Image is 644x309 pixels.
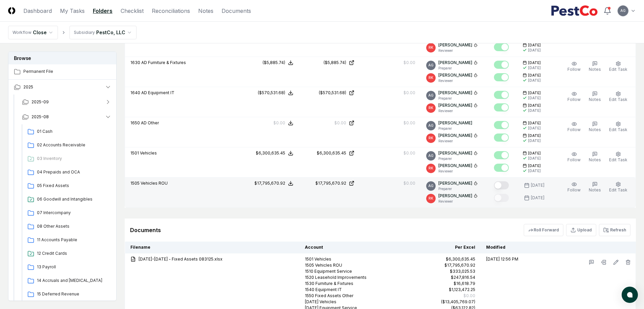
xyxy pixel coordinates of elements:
button: ($570,531.68) [258,90,293,96]
button: ($5,885.74) [263,60,293,66]
div: ($570,531.68) [258,90,285,96]
span: AG [428,123,434,128]
span: Edit Task [609,157,627,162]
div: ($5,885.74) [263,60,285,66]
p: [PERSON_NAME] [438,120,472,126]
p: [PERSON_NAME] [438,163,472,169]
div: [DATE] Vehicles [305,299,415,305]
p: Preparer [438,66,478,71]
p: [PERSON_NAME] [438,102,472,108]
div: $1,123,472.25 [449,287,475,293]
div: $0.00 [403,90,415,96]
span: Edit Task [609,67,627,72]
a: My Tasks [60,7,85,15]
a: $17,795,670.92 [304,180,354,186]
span: RK [429,45,433,50]
div: $6,300,635.45 [446,256,475,262]
div: Workflow [13,29,32,36]
button: Follow [566,150,582,164]
button: atlas-launcher [622,287,638,303]
div: [DATE] [528,96,541,101]
span: 1640 [130,90,140,95]
div: $0.00 [273,120,285,126]
span: AG [620,8,626,13]
span: AG [428,93,434,98]
div: Subsidiary [74,29,95,36]
span: 11 Accounts Payable [37,237,109,243]
div: ($13,405,769.07) [441,299,475,305]
div: $16,618.79 [454,281,475,287]
span: Notes [589,97,601,102]
span: 2025-09 [32,99,49,105]
button: Upload [566,224,596,236]
div: $0.00 [463,293,475,299]
div: [DATE] [528,168,541,173]
span: Notes [589,157,601,162]
button: Mark complete [494,181,509,189]
a: ($5,885.74) [304,60,354,66]
div: $247,816.54 [451,274,475,281]
p: [PERSON_NAME] [438,150,472,156]
button: $17,795,670.92 [254,180,293,186]
th: Account [299,242,420,253]
span: RK [429,75,433,80]
span: Notes [589,187,601,192]
div: 1530 Furniture & Fixtures [305,281,415,287]
button: Mark complete [494,121,509,129]
p: Preparer [438,156,478,161]
span: [DATE] [528,90,541,96]
button: Notes [587,60,602,74]
span: RK [429,136,433,141]
div: $17,795,670.92 [254,180,285,186]
span: Notes [589,67,601,72]
div: [DATE] [528,126,541,131]
span: 1505 [130,181,140,186]
p: [PERSON_NAME] [438,42,472,48]
img: Logo [8,7,15,14]
div: 1505 Vehicles ROU [305,262,415,268]
nav: breadcrumb [8,26,137,39]
span: 05 Fixed Assets [37,183,109,189]
a: 08 Other Assets [25,221,111,233]
span: 2025 [23,84,33,90]
a: 01 Cash [25,126,111,138]
a: 03 Inventory [25,153,111,165]
div: $0.00 [334,120,346,126]
p: [PERSON_NAME] [438,180,472,186]
a: $6,300,635.45 [304,150,354,156]
span: Vehicles [140,150,157,156]
span: 1501 [130,150,139,156]
span: [DATE] [528,121,541,126]
button: Edit Task [608,90,629,104]
h3: Browse [8,52,116,64]
div: [DATE] [531,195,544,201]
span: 01 Cash [37,128,109,135]
div: ($5,885.74) [324,60,346,66]
div: [DATE] [528,48,541,53]
a: 07 Intercompany [25,207,111,219]
button: Notes [587,150,602,164]
img: PestCo logo [551,5,598,16]
span: 12 Credit Cards [37,250,109,256]
span: Follow [567,157,581,162]
p: [PERSON_NAME] [438,60,472,66]
span: RK [429,105,433,110]
button: 2025 [8,80,117,95]
span: [DATE] [528,60,541,65]
span: Permanent File [23,68,111,75]
a: Checklist [121,7,144,15]
div: $0.00 [403,150,415,156]
div: $6,300,635.45 [256,150,285,156]
button: Mark complete [494,164,509,172]
p: [PERSON_NAME] [438,193,472,199]
a: Notes [198,7,213,15]
span: [DATE] [528,151,541,156]
span: AG [428,183,434,188]
div: [DATE] [531,182,544,188]
div: $17,795,670.92 [444,262,475,268]
span: 07 Intercompany [37,210,109,216]
a: 13 Payroll [25,261,111,273]
span: [DATE] [528,103,541,108]
button: $6,300,635.45 [256,150,293,156]
th: Modified [481,242,548,253]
